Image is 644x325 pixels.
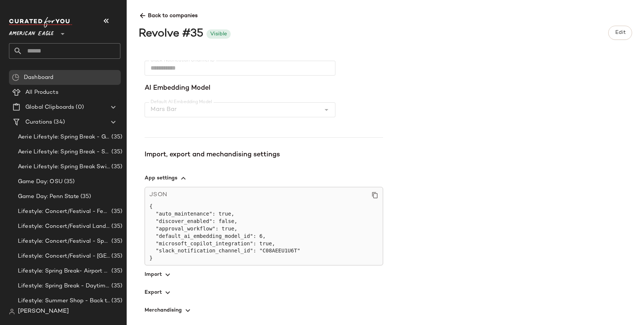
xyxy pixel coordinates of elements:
[615,30,625,36] span: Edit
[110,207,122,216] span: (35)
[110,237,122,246] span: (35)
[18,282,110,290] span: Lifestyle: Spring Break - Daytime Casual
[110,297,122,305] span: (35)
[63,178,75,186] span: (35)
[24,73,53,82] span: Dashboard
[139,6,632,20] span: Back to companies
[608,26,632,40] button: Edit
[110,252,122,261] span: (35)
[110,148,122,156] span: (35)
[18,237,110,246] span: Lifestyle: Concert/Festival - Sporty
[149,190,167,200] span: JSON
[145,169,383,187] button: App settings
[18,297,110,305] span: Lifestyle: Summer Shop - Back to School Essentials
[74,103,83,112] span: (0)
[18,192,79,201] span: Game Day: Penn State
[18,267,110,275] span: Lifestyle: Spring Break- Airport Style
[12,74,19,81] img: svg%3e
[145,83,383,93] span: AI Embedding Model
[18,178,63,186] span: Game Day: OSU
[18,252,110,261] span: Lifestyle: Concert/Festival - [GEOGRAPHIC_DATA]
[145,283,383,301] button: Export
[149,203,378,262] pre: { "auto_maintenance": true, "discover_enabled": false, "approval_workflow": true, "default_ai_emb...
[18,222,110,231] span: Lifestyle: Concert/Festival Landing Page
[18,148,110,156] span: Aerie Lifestyle: Spring Break - Sporty
[18,307,69,316] span: [PERSON_NAME]
[110,163,122,171] span: (35)
[9,309,15,315] img: svg%3e
[9,17,72,28] img: cfy_white_logo.C9jOOHJF.svg
[210,30,227,38] div: Visible
[145,265,383,283] button: Import
[110,282,122,290] span: (35)
[25,118,52,127] span: Curations
[18,163,110,171] span: Aerie Lifestyle: Spring Break Swimsuits Landing Page
[139,26,203,42] div: Revolve #35
[9,25,54,39] span: American Eagle
[79,192,91,201] span: (35)
[25,103,74,112] span: Global Clipboards
[110,222,122,231] span: (35)
[110,267,122,275] span: (35)
[52,118,65,127] span: (34)
[18,207,110,216] span: Lifestyle: Concert/Festival - Femme
[145,301,383,319] button: Merchandising
[145,150,383,160] div: Import, export and mechandising settings
[18,133,110,141] span: Aerie Lifestyle: Spring Break - Girly/Femme
[110,133,122,141] span: (35)
[25,88,59,97] span: All Products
